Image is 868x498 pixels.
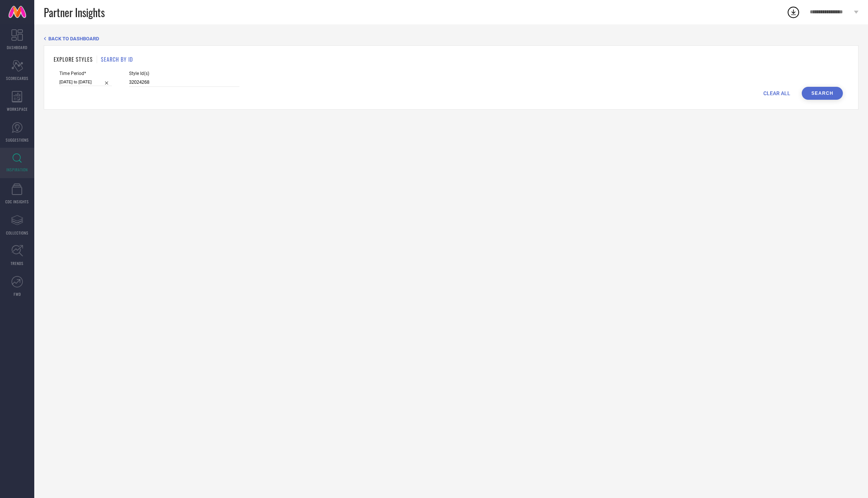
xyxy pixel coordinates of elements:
[44,36,858,41] div: Back TO Dashboard
[6,167,28,172] span: INSPIRATION
[59,78,112,86] input: Select time period
[54,55,93,63] h1: EXPLORE STYLES
[59,71,112,76] span: Time Period*
[129,78,239,87] input: Enter comma separated style ids e.g. 12345, 67890
[802,87,843,100] button: Search
[14,291,21,297] span: FWD
[101,55,133,63] h1: SEARCH BY ID
[6,75,29,81] span: SCORECARDS
[787,5,800,19] div: Open download list
[6,137,29,143] span: SUGGESTIONS
[6,230,29,236] span: COLLECTIONS
[763,90,790,96] span: CLEAR ALL
[44,5,105,20] span: Partner Insights
[11,260,24,266] span: TRENDS
[7,45,27,50] span: DASHBOARD
[5,199,29,204] span: CDC INSIGHTS
[7,106,28,112] span: WORKSPACE
[129,71,239,76] span: Style Id(s)
[48,36,99,41] span: BACK TO DASHBOARD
